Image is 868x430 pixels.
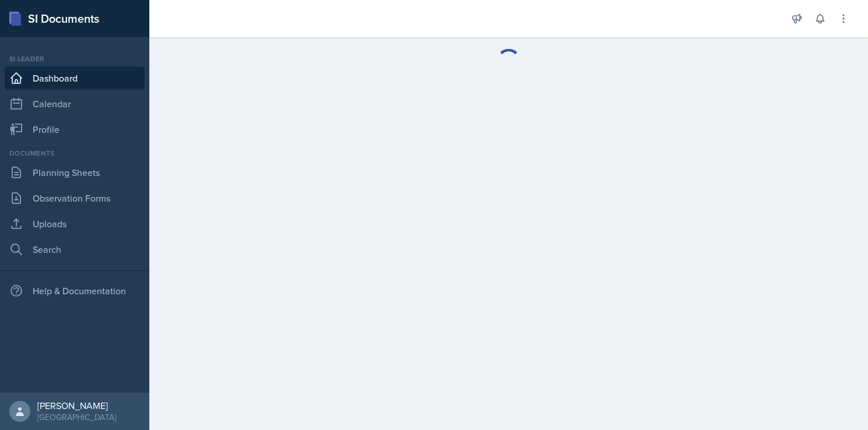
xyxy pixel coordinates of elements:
a: Profile [5,118,145,141]
a: Dashboard [5,66,145,90]
div: Help & Documentation [5,279,145,302]
div: [PERSON_NAME] [37,400,116,411]
a: Planning Sheets [5,161,145,184]
div: Documents [5,148,145,158]
div: [GEOGRAPHIC_DATA] [37,411,116,423]
a: Calendar [5,92,145,115]
a: Search [5,238,145,261]
a: Uploads [5,212,145,235]
div: Si leader [5,54,145,64]
a: Observation Forms [5,186,145,210]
